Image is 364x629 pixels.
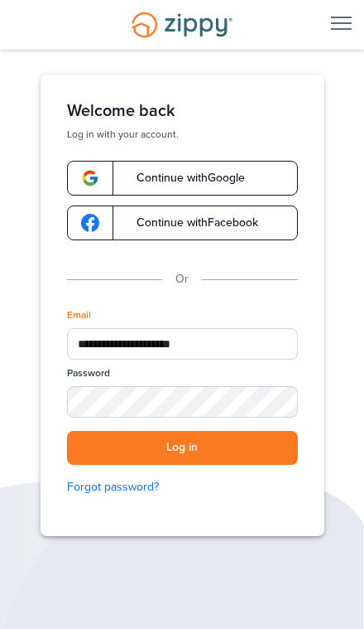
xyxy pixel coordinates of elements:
label: Password [67,366,110,380]
input: Password [67,386,298,418]
p: Or [175,270,189,288]
p: Log in with your account. [67,128,298,141]
a: google-logoContinue withFacebook [67,206,298,240]
a: google-logoContinue withGoogle [67,161,298,196]
input: Email [67,328,298,360]
img: google-logo [81,169,99,187]
span: Continue with Google [120,172,245,184]
h1: Welcome back [67,101,298,121]
button: Log in [67,431,298,465]
a: Forgot password? [67,478,298,496]
span: Continue with Facebook [120,217,258,229]
label: Email [67,308,91,322]
img: google-logo [81,214,99,232]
